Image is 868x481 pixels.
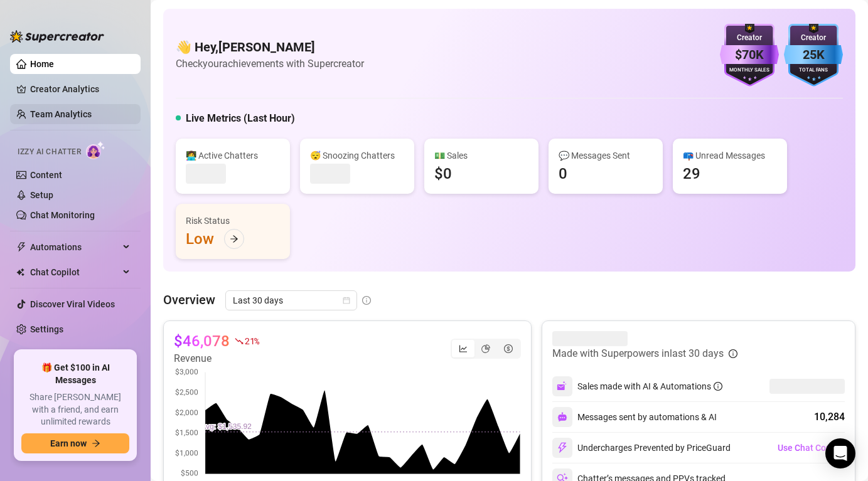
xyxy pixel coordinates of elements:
span: Last 30 days [233,291,350,310]
div: 💬 Messages Sent [559,149,653,162]
img: logo-BBDzfeDw.svg [10,30,104,43]
article: Check your achievements with Supercreator [176,56,364,71]
span: Automations [30,237,119,257]
article: Overview [163,290,215,309]
img: purple-badge-B9DA21FR.svg [720,24,779,87]
a: Team Analytics [30,109,92,119]
div: $0 [434,164,452,184]
span: pie-chart [481,344,490,353]
span: Chat Copilot [30,262,119,282]
div: $70K [720,45,779,65]
a: Content [30,170,62,180]
div: Monthly Sales [720,66,779,75]
h5: Live Metrics (Last Hour) [186,111,295,126]
span: dollar-circle [504,344,513,353]
span: Earn now [50,438,87,448]
div: 💵 Sales [434,149,528,162]
a: Settings [30,324,63,334]
article: Revenue [174,351,259,366]
div: 25K [784,45,843,65]
img: Chat Copilot [16,268,24,277]
div: 0 [559,164,567,184]
div: Creator [720,32,779,44]
span: calendar [343,297,350,304]
a: Discover Viral Videos [30,299,115,309]
div: 👩‍💻 Active Chatters [186,149,280,162]
div: 29 [683,164,700,184]
span: Izzy AI Chatter [18,146,81,158]
span: info-circle [729,349,737,358]
article: $46,078 [174,331,230,351]
div: Total Fans [784,66,843,75]
a: Chat Monitoring [30,210,95,220]
span: Use Chat Copilot [778,443,844,453]
img: AI Chatter [86,141,105,159]
span: arrow-right [92,439,100,448]
a: Home [30,59,54,69]
button: Earn nowarrow-right [21,433,129,453]
img: blue-badge-DgoSNQY1.svg [784,24,843,87]
img: svg%3e [557,412,567,422]
button: Use Chat Copilot [777,438,845,458]
span: 🎁 Get $100 in AI Messages [21,362,129,386]
span: line-chart [459,344,468,353]
span: thunderbolt [16,242,26,252]
div: Messages sent by automations & AI [552,407,717,427]
span: 21 % [245,335,259,347]
article: Made with Superpowers in last 30 days [552,346,724,361]
a: Setup [30,190,53,200]
span: fall [235,337,244,346]
div: Open Intercom Messenger [825,438,855,468]
div: segmented control [451,339,521,359]
div: 10,284 [814,410,845,425]
span: info-circle [362,296,371,305]
div: Sales made with AI & Automations [577,379,722,393]
span: arrow-right [230,235,238,243]
img: svg%3e [557,442,568,453]
div: 📪 Unread Messages [683,149,777,162]
img: svg%3e [557,381,568,392]
div: Risk Status [186,214,280,228]
span: Share [PERSON_NAME] with a friend, and earn unlimited rewards [21,391,129,428]
div: 😴 Snoozing Chatters [310,149,404,162]
h4: 👋 Hey, [PERSON_NAME] [176,38,364,56]
div: Creator [784,32,843,44]
a: Creator Analytics [30,79,131,99]
div: Undercharges Prevented by PriceGuard [552,438,731,458]
span: info-circle [714,382,722,391]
